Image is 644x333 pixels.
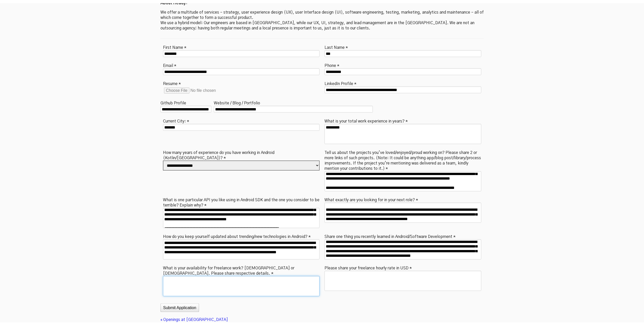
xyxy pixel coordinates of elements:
[163,233,311,239] label: How do you keep yourself updated about trending/new technologies in Android? *
[325,80,356,87] label: LinkedIn Profile *
[163,196,320,208] label: What is one particular API you like using in Android SDK and the one you consider to be terrible?...
[325,196,418,203] label: What exactly are you looking for in your next role? *
[160,304,199,312] button: Submit Application
[325,62,339,68] label: Phone *
[163,44,186,50] label: First Name *
[325,117,408,124] label: What is your total work experience in years? *
[325,149,481,171] label: Tell us about the projects you’ve loved/enjoyed/proud working on? Please share 2 or more links of...
[160,10,484,31] p: We offer a multitude of services – strategy, user experience design (UX), user Interface design (...
[163,80,181,87] label: Resume *
[160,318,228,322] a: « Openings at [GEOGRAPHIC_DATA]
[163,149,320,161] label: How many years of experience do you have working in Android (Kotlin/[GEOGRAPHIC_DATA])? *
[163,264,320,276] label: What is your availability for Freelance work? [DEMOGRAPHIC_DATA] or [DEMOGRAPHIC_DATA]. Please sh...
[325,233,456,239] label: Share one thing you recently learned in Android/Software Development *
[163,117,189,124] label: Current City: *
[160,1,187,5] strong: About Heady:
[214,99,260,106] label: Website / Blog / Portfolio
[325,264,412,271] label: Please share your freelance hourly rate in USD *
[163,62,176,68] label: Email *
[325,44,348,50] label: Last Name *
[160,99,186,106] label: Github Profile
